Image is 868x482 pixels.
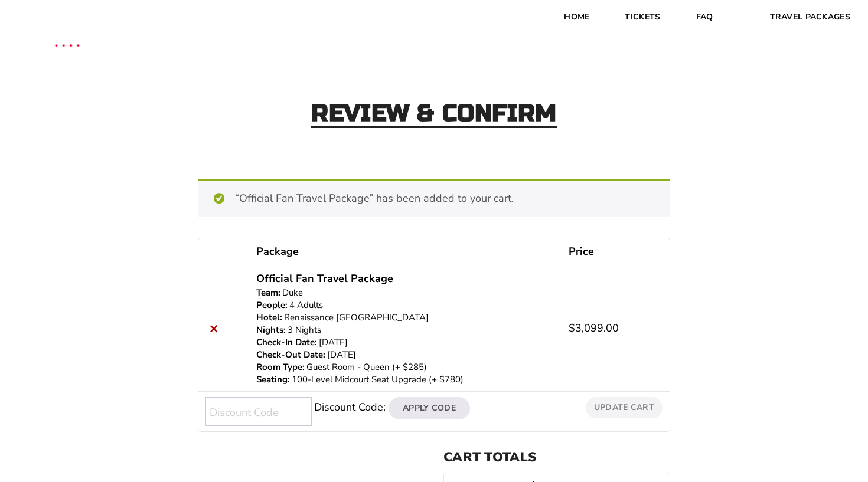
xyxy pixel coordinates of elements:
[205,320,221,336] a: Remove this item
[249,238,562,265] th: Package
[314,400,386,414] label: Discount Code:
[256,349,325,361] dt: Check-Out Date:
[562,238,670,265] th: Price
[256,287,280,299] dt: Team:
[569,321,619,335] bdi: 3,099.00
[256,299,288,312] dt: People:
[586,397,663,418] button: Update cart
[256,324,554,336] p: 3 Nights
[205,397,312,426] input: Discount Code
[256,324,286,336] dt: Nights:
[443,450,670,465] h2: Cart totals
[256,349,554,361] p: [DATE]
[256,373,290,386] dt: Seating:
[256,299,554,312] p: 4 Adults
[256,312,554,324] p: Renaissance [GEOGRAPHIC_DATA]
[389,397,470,419] button: Apply Code
[35,12,99,76] img: CBS Sports Thanksgiving Classic
[256,312,282,324] dt: Hotel:
[311,101,557,128] h2: Review & Confirm
[569,321,575,335] span: $
[198,179,670,217] div: “Official Fan Travel Package” has been added to your cart.
[256,373,554,386] p: 100-Level Midcourt Seat Upgrade (+ $780)
[256,361,305,373] dt: Room Type:
[256,271,393,287] a: Official Fan Travel Package
[256,361,554,373] p: Guest Room - Queen (+ $285)
[256,336,317,349] dt: Check-In Date:
[256,336,554,349] p: [DATE]
[256,287,554,299] p: Duke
